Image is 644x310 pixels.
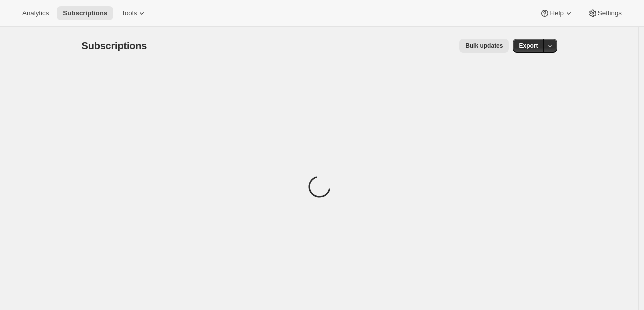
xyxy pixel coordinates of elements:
[121,9,137,17] span: Tools
[63,9,107,17] span: Subscriptions
[519,42,538,50] span: Export
[598,9,622,17] span: Settings
[57,6,113,20] button: Subscriptions
[82,40,147,51] span: Subscriptions
[465,42,503,50] span: Bulk updates
[115,6,153,20] button: Tools
[513,39,544,53] button: Export
[534,6,579,20] button: Help
[582,6,628,20] button: Settings
[22,9,49,17] span: Analytics
[550,9,563,17] span: Help
[459,39,509,53] button: Bulk updates
[16,6,55,20] button: Analytics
